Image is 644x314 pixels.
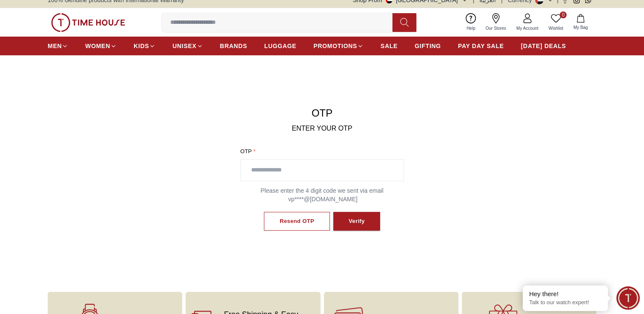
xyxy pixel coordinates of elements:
[461,11,481,33] a: Help
[482,25,509,31] span: Our Stores
[481,11,511,33] a: Our Stores
[333,212,380,231] button: Verify
[458,38,504,54] a: PAY DAY SALE
[213,106,431,120] h1: OTP
[529,299,601,306] p: Talk to our watch expert!
[280,217,314,226] div: Resend OTP
[381,42,398,50] span: SALE
[415,42,441,50] span: GIFTING
[544,11,568,33] a: 0Wishlist
[172,42,196,50] span: UNISEX
[134,38,155,54] a: KIDS
[458,42,504,50] span: PAY DAY SALE
[48,42,62,50] span: MEN
[568,12,593,32] button: My Bag
[220,42,247,50] span: BRANDS
[545,25,567,31] span: Wishlist
[349,217,365,226] div: Verify
[172,38,203,54] a: UNISEX
[85,38,117,54] a: WOMEN
[616,286,640,310] div: Chat Widget
[560,11,567,18] span: 0
[313,42,357,50] span: PROMOTIONS
[570,24,591,31] span: My Bag
[521,38,566,54] a: [DATE] DEALS
[264,42,297,50] span: LUGGAGE
[240,186,404,203] p: Please enter the 4 digit code we sent via email vp****@[DOMAIN_NAME]
[48,38,68,54] a: MEN
[134,42,149,50] span: KIDS
[264,212,330,231] button: Resend OTP
[85,42,110,50] span: WOMEN
[463,25,479,31] span: Help
[381,38,398,54] a: SALE
[51,13,125,32] img: ...
[213,123,431,134] p: ENTER YOUR OTP
[264,38,297,54] a: LUGGAGE
[220,38,247,54] a: BRANDS
[513,25,542,31] span: My Account
[240,147,404,156] label: OTP
[415,38,441,54] a: GIFTING
[529,290,601,298] div: Hey there!
[313,38,364,54] a: PROMOTIONS
[521,42,566,50] span: [DATE] DEALS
